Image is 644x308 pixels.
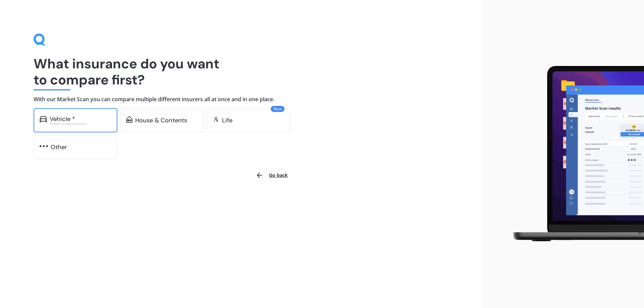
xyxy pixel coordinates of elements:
[40,116,47,123] img: car.f15378c7a67c060ca3f3.svg
[135,117,187,124] div: House & Contents
[34,96,449,103] h4: With our Market Scan you can compare multiple different insurers all at once and in one place.
[503,62,644,246] img: laptop.webp
[213,116,219,123] img: life.f720d6a2d7cdcd3ad642.svg
[271,106,284,112] span: New
[51,144,67,150] div: Other
[222,117,232,124] div: Life
[34,56,449,88] h1: What insurance do you want to compare first?
[126,116,132,123] img: home-and-contents.b802091223b8502ef2dd.svg
[50,122,111,125] div: Excludes commercial vehicles
[252,167,292,183] button: Go back
[40,143,48,149] img: other.81dba5aafe580aa69f38.svg
[50,116,75,122] div: Vehicle *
